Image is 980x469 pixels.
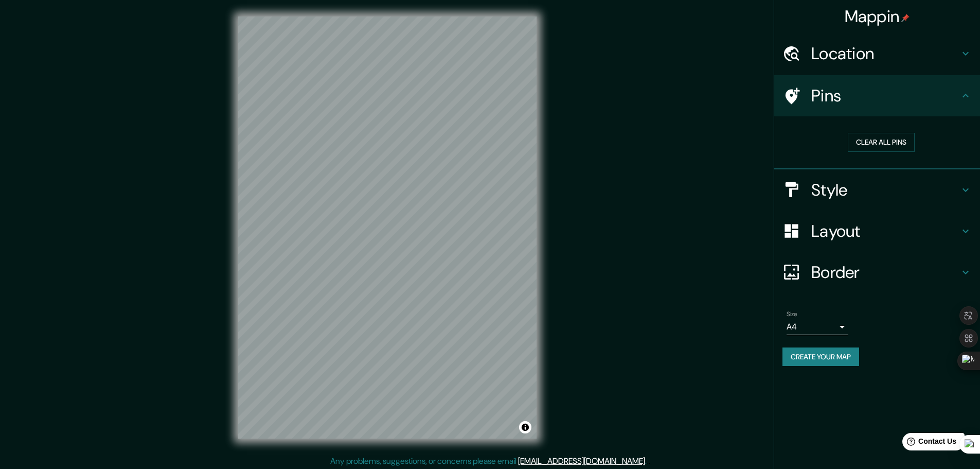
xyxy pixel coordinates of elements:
button: Create your map [782,348,859,367]
h4: Pins [811,85,959,106]
div: . [647,455,648,467]
div: . [648,455,650,467]
h4: Layout [811,221,959,241]
canvas: Map [238,16,537,439]
div: Layout [774,211,980,252]
iframe: Help widget launcher [888,429,969,458]
p: Any problems, suggestions, or concerns please email . [330,455,647,467]
h4: Border [811,262,959,283]
img: pin-icon.png [901,14,910,22]
h4: Style [811,180,959,200]
label: Size [787,309,797,318]
h4: Location [811,43,959,64]
div: Pins [774,75,980,116]
button: Clear all pins [848,133,915,152]
button: Toggle attribution [519,421,531,433]
h4: Mappin [845,6,910,27]
div: Location [774,33,980,74]
div: A4 [787,319,848,335]
div: Style [774,169,980,211]
a: [EMAIL_ADDRESS][DOMAIN_NAME] [518,456,645,466]
div: Border [774,252,980,293]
